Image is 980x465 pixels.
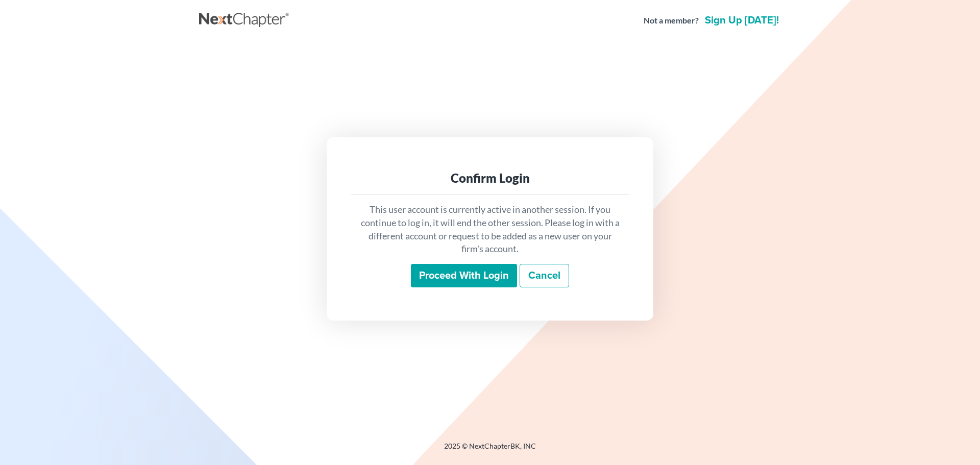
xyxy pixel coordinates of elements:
[359,203,621,256] p: This user account is currently active in another session. If you continue to log in, it will end ...
[411,264,517,287] input: Proceed with login
[644,15,699,27] strong: Not a member?
[703,15,781,26] a: Sign up [DATE]!
[199,441,781,459] div: 2025 © NextChapterBK, INC
[520,264,569,287] a: Cancel
[359,170,621,186] div: Confirm Login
